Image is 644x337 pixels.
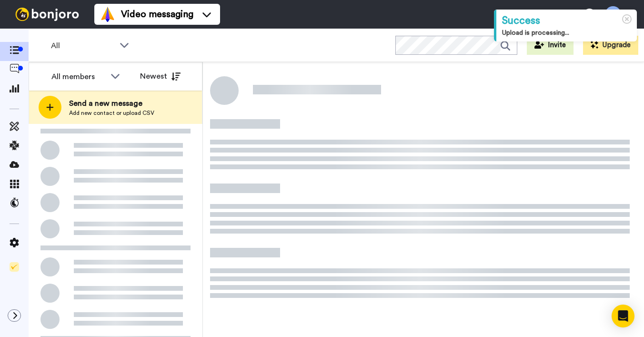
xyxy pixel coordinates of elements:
[10,262,19,272] img: Checklist.svg
[69,98,154,109] span: Send a new message
[100,7,115,22] img: vm-color.svg
[69,109,154,117] span: Add new contact or upload CSV
[133,67,188,86] button: Newest
[11,8,83,21] img: bj-logo-header-white.svg
[612,305,634,327] div: Open Intercom Messenger
[121,8,193,21] span: Video messaging
[527,36,574,55] button: Invite
[51,71,106,82] div: All members
[502,13,631,28] div: Success
[502,28,631,38] div: Upload is processing...
[583,36,638,55] button: Upgrade
[51,40,115,51] span: All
